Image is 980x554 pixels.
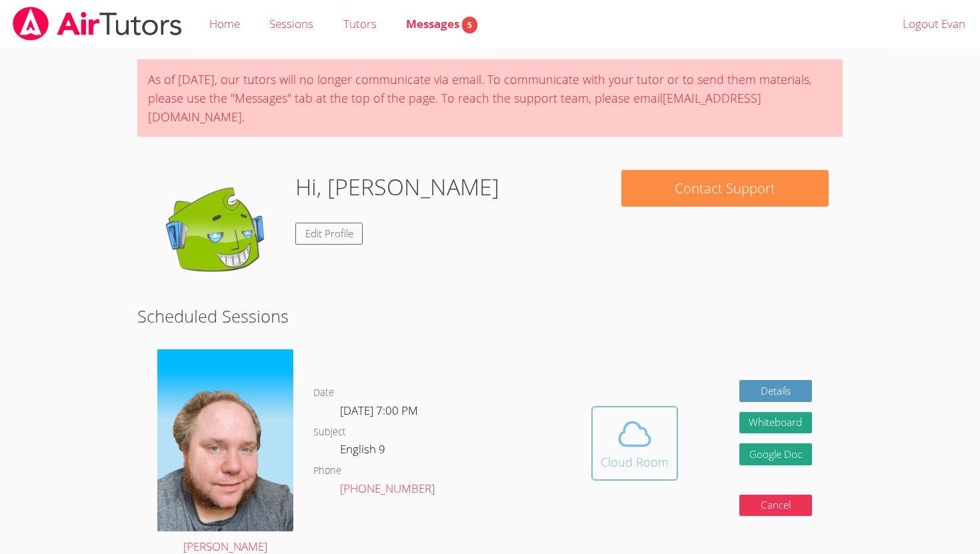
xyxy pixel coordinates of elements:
[406,16,477,31] span: Messages
[11,7,183,41] img: airtutors_banner-c4298cdbf04f3fff15de1276eac7730deb9818008684d7c2e4769d2f7ddbe033.png
[601,453,669,471] div: Cloud Room
[591,406,678,481] button: Cloud Room
[151,170,285,303] img: default.png
[462,17,477,33] span: 5
[313,424,346,441] dt: Subject
[739,412,813,434] button: Whiteboard
[295,223,363,245] a: Edit Profile
[313,463,341,479] dt: Phone
[137,303,843,329] h2: Scheduled Sessions
[157,349,294,531] img: avatar.png
[739,380,813,402] a: Details
[340,403,418,418] span: [DATE] 7:00 PM
[621,170,828,207] button: Contact Support
[137,59,843,137] div: As of [DATE], our tutors will no longer communicate via email. To communicate with your tutor or ...
[340,481,435,496] a: [PHONE_NUMBER]
[340,440,388,463] dd: English 9
[739,443,813,465] a: Google Doc
[739,495,813,517] button: Cancel
[313,385,334,401] dt: Date
[295,170,499,204] h1: Hi, [PERSON_NAME]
